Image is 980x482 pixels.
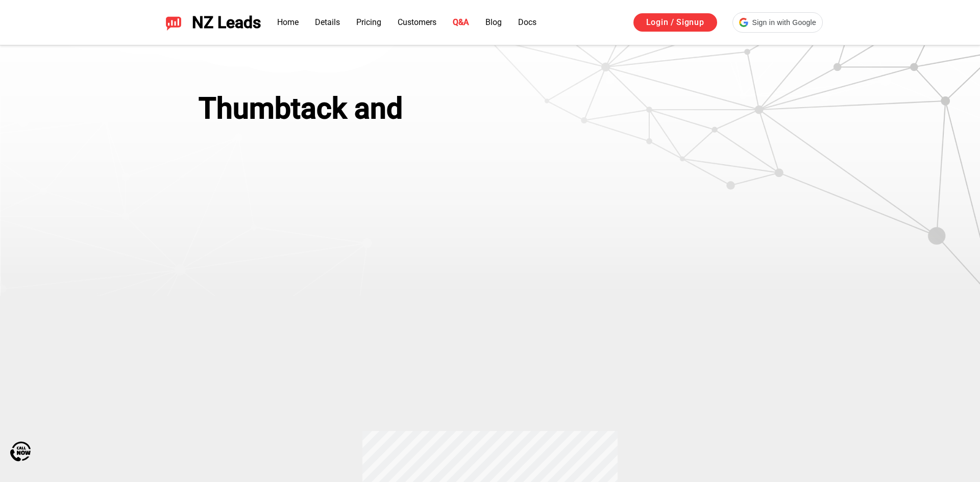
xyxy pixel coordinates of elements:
img: Call Now [10,441,31,462]
a: Docs [518,17,536,27]
span: NZ Leads [192,13,261,32]
a: Details [315,17,340,27]
span: Sign in with Google [752,17,816,28]
div: Thumbtack and [199,92,523,125]
a: Customers [398,17,436,27]
img: NZ Leads logo [165,14,182,31]
div: Sign in with Google [732,12,823,33]
a: Login / Signup [633,13,717,32]
a: Home [277,17,299,27]
a: Pricing [356,17,381,27]
a: Blog [485,17,502,27]
a: Q&A [453,17,469,27]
